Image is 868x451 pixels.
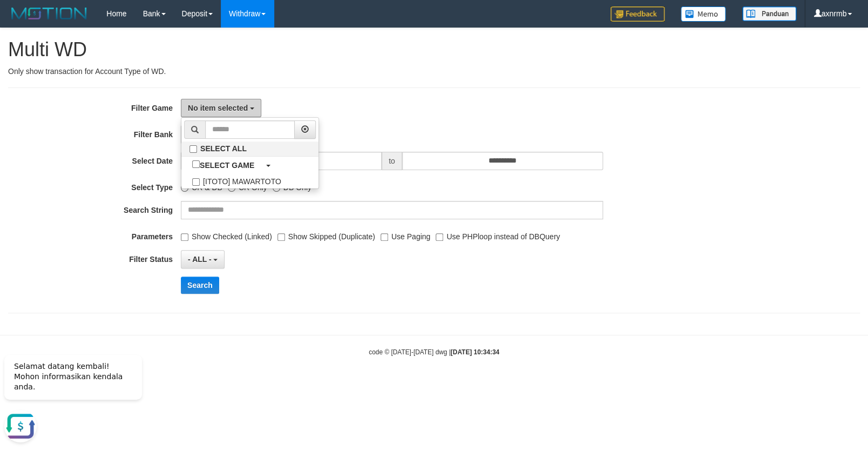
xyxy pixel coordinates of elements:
input: Use PHPloop instead of DBQuery [436,233,443,241]
img: Button%20Memo.svg [681,6,726,22]
p: Only show transaction for Account Type of WD. [8,66,860,77]
span: - ALL - [188,255,212,264]
img: MOTION_logo.png [8,5,90,22]
input: SELECT GAME [192,160,200,168]
input: Show Checked (Linked) [181,233,188,241]
input: SELECT ALL [189,145,197,153]
small: code © [DATE]-[DATE] dwg | [369,348,499,356]
button: Search [181,277,219,294]
h1: Multi WD [8,39,860,60]
button: No item selected [181,99,261,117]
b: SELECT GAME [200,161,254,170]
span: Selamat datang kembali! Mohon informasikan kendala anda. [14,17,123,46]
span: to [382,152,402,170]
button: Open LiveChat chat widget [4,65,37,97]
img: panduan.png [742,6,796,21]
span: No item selected [188,104,248,112]
label: [ITOTO] MAWARTOTO [181,172,318,189]
label: Show Skipped (Duplicate) [277,227,375,242]
label: Use PHPloop instead of DBQuery [436,227,560,242]
strong: [DATE] 10:34:34 [451,348,499,356]
img: Feedback.jpg [611,6,664,22]
button: - ALL - [181,250,225,268]
input: [ITOTO] MAWARTOTO [192,178,200,186]
label: Show Checked (Linked) [181,227,272,242]
label: Use Paging [381,227,430,242]
input: Show Skipped (Duplicate) [277,233,285,241]
a: SELECT GAME [181,157,318,172]
label: SELECT ALL [181,142,318,156]
input: Use Paging [381,233,388,241]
